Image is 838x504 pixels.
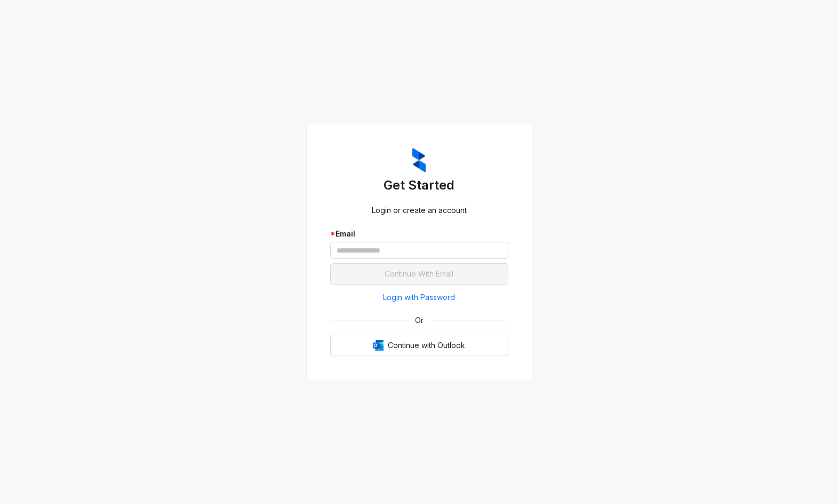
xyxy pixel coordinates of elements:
[373,340,384,351] img: Outlook
[330,335,508,356] button: OutlookContinue with Outlook
[330,177,508,194] h3: Get Started
[330,289,508,306] button: Login with Password
[388,340,465,351] span: Continue with Outlook
[408,314,431,326] span: Or
[412,148,426,172] img: ZumaIcon
[330,228,508,240] div: Email
[330,204,508,216] div: Login or create an account
[330,263,508,285] button: Continue With Email
[383,292,455,303] span: Login with Password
